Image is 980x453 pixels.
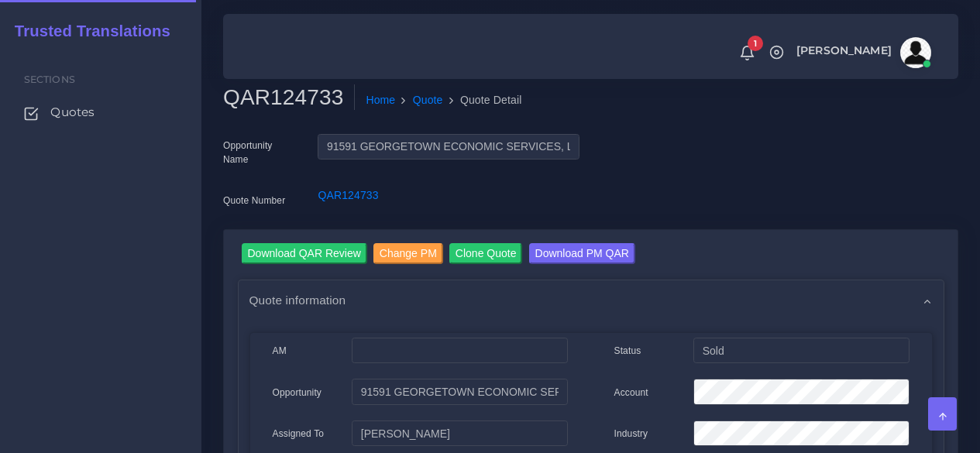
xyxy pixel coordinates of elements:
input: Download QAR Review [242,243,367,264]
div: Quote information [239,280,944,320]
label: Account [614,386,648,400]
input: Clone Quote [449,243,523,264]
label: Quote Number [223,194,285,208]
input: Change PM [373,243,443,264]
img: avatar [900,37,931,68]
a: Quotes [12,96,190,129]
a: [PERSON_NAME]avatar [789,37,937,68]
label: Industry [614,427,648,441]
a: QAR124733 [318,189,378,201]
span: Quotes [50,104,95,121]
label: Assigned To [273,427,325,441]
span: 1 [748,36,763,51]
a: Home [366,92,395,108]
h2: Trusted Translations [4,22,170,40]
label: Opportunity [273,386,322,400]
span: [PERSON_NAME] [796,45,892,56]
span: Quote information [249,291,346,309]
label: Opportunity Name [223,139,294,166]
a: Quote [413,92,443,108]
a: Trusted Translations [4,19,170,44]
li: Quote Detail [443,92,522,108]
span: Sections [24,74,75,85]
input: pm [352,420,567,447]
a: 1 [734,44,761,61]
h2: QAR124733 [223,84,355,111]
label: AM [273,344,287,358]
label: Status [614,344,641,358]
input: Download PM QAR [529,243,635,264]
